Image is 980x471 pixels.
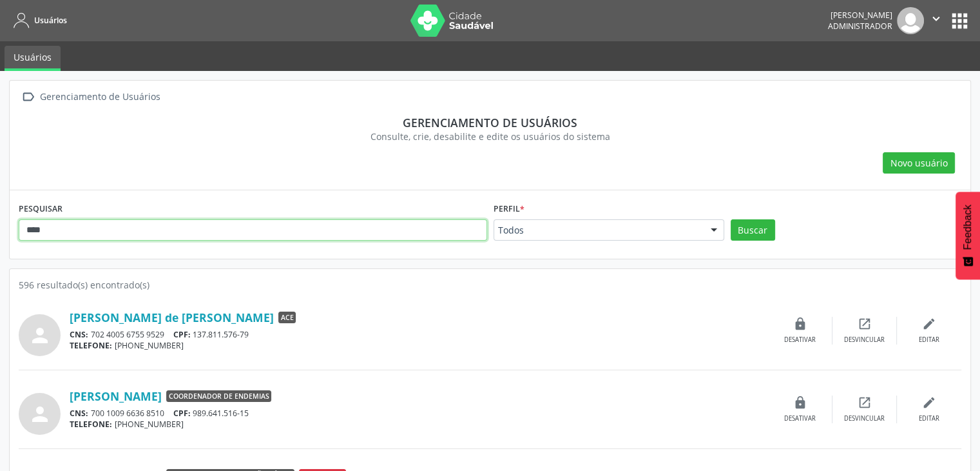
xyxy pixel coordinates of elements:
span: CPF: [173,408,191,419]
a: [PERSON_NAME] [70,389,162,403]
i: lock [793,396,807,410]
div: 702 4005 6755 9529 137.811.576-79 [70,329,768,340]
span: Usuários [34,15,67,26]
div: 700 1009 6636 8510 989.641.516-15 [70,408,768,419]
div: Gerenciamento de Usuários [37,88,162,106]
i: open_in_new [858,396,872,410]
i: open_in_new [858,317,872,331]
span: CPF: [173,329,191,340]
button: Feedback - Mostrar pesquisa [956,192,980,279]
a: Usuários [5,46,61,71]
i: person [28,324,52,347]
span: Coordenador de Endemias [166,390,271,402]
i: lock [793,317,807,331]
i:  [929,12,943,26]
div: Desvincular [844,336,885,345]
div: Gerenciamento de usuários [28,115,952,130]
button: Novo usuário [883,152,955,174]
div: Desvincular [844,414,885,423]
span: CNS: [70,329,88,340]
span: Novo usuário [890,156,948,170]
a: [PERSON_NAME] de [PERSON_NAME] [70,310,274,325]
div: Desativar [784,414,816,423]
span: TELEFONE: [70,340,112,351]
a: Usuários [9,10,67,31]
span: CNS: [70,408,88,419]
div: [PHONE_NUMBER] [70,340,768,351]
div: 596 resultado(s) encontrado(s) [19,278,961,292]
span: Feedback [962,205,974,250]
i:  [19,88,37,106]
a:  Gerenciamento de Usuários [19,88,162,106]
button: Buscar [731,219,775,241]
i: edit [922,396,936,410]
label: PESQUISAR [19,199,62,219]
span: Todos [498,224,698,237]
span: TELEFONE: [70,419,112,430]
i: person [28,403,52,426]
button:  [924,7,948,34]
button: apps [948,10,971,32]
div: Editar [919,414,939,423]
img: img [897,7,924,34]
i: edit [922,317,936,331]
div: Editar [919,336,939,345]
div: Desativar [784,336,816,345]
label: Perfil [494,199,524,219]
span: ACE [278,312,296,323]
div: [PERSON_NAME] [828,10,892,21]
span: Administrador [828,21,892,32]
div: Consulte, crie, desabilite e edite os usuários do sistema [28,130,952,143]
div: [PHONE_NUMBER] [70,419,768,430]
